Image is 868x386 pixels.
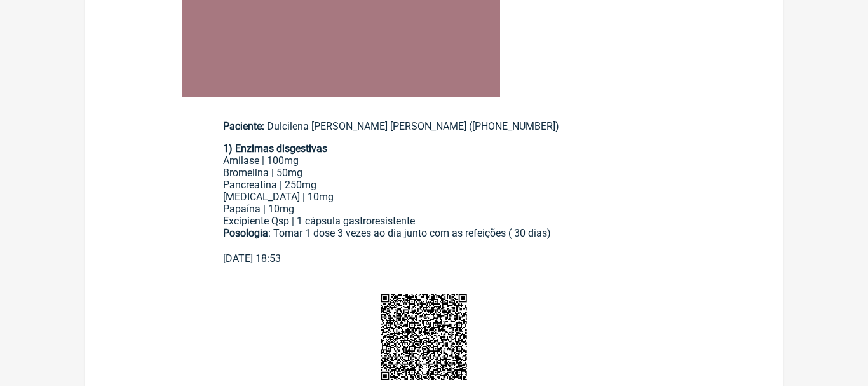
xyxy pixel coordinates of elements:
div: Papaína | 10mg [223,203,645,215]
div: [DATE] 18:53 [223,252,645,265]
strong: 1) Enzimas disgestivas [223,142,327,155]
div: Excipiente Qsp | 1 cápsula gastroresistente [223,215,645,227]
div: Pancreatina | 250mg [223,179,645,191]
img: MfoI2ueQqxXN0mKfAKR0EhXabCqvRrUeIrdd1Si1aypRSNC31PhLbROZ68Pa12YWXo4W3ljO7nVWg7558Nis94TuZyJjdp0yw... [376,289,471,385]
div: Dulcilena [PERSON_NAME] [PERSON_NAME] ([PHONE_NUMBER]) [223,120,645,132]
strong: Posologia [223,227,268,239]
div: Bromelina | 50mg [223,167,645,179]
span: Paciente: [223,120,264,132]
div: Amilase | 100mg [223,155,645,167]
div: [MEDICAL_DATA] | 10mg [223,191,645,203]
div: : Tomar 1 dose 3 vezes ao dia junto com as refeições ㅤ( 30 dias) [223,227,645,252]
